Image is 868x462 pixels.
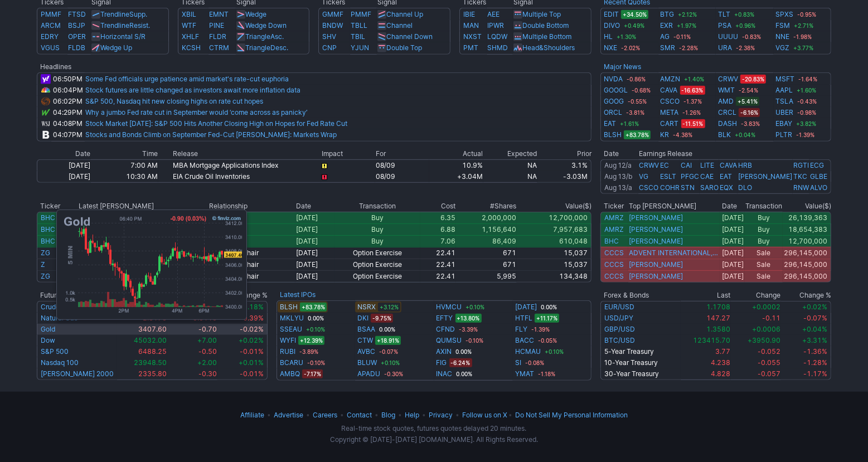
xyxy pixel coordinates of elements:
[681,183,695,192] a: STN
[795,130,817,139] span: -1.39%
[85,119,347,128] a: Stock Market [DATE]: S&P 500 Hits Another Closing High on Hopes for Fed Rate Cut
[629,249,719,257] a: ADVENT INTERNATIONAL, L.P.
[209,21,224,30] a: PINE
[776,85,793,96] a: AAPL
[68,21,85,30] a: BSJP
[681,108,703,117] span: -1.26%
[437,346,452,357] a: AXIN
[483,171,537,183] td: NA
[615,32,638,41] span: +1.30%
[85,86,300,94] a: Stock futures are little changed as investors await more inflation data
[776,96,794,107] a: TSLA
[537,159,591,171] td: 3.1%
[463,21,479,30] a: MAN
[700,172,714,181] a: CAE
[483,159,537,171] td: NA
[100,21,129,30] span: Trendline
[604,31,613,42] a: HL
[375,159,429,171] td: 08/09
[628,201,720,212] th: Top [PERSON_NAME]
[626,97,648,106] span: -0.55%
[604,272,624,280] a: CCCS
[429,171,483,183] td: +3.04M
[733,130,757,139] span: +0.04%
[740,32,763,41] span: -0.83%
[639,172,648,181] a: VG
[676,21,699,30] span: +1.97%
[437,301,462,313] a: HVMCU
[41,314,77,322] a: Natural Gas
[629,272,683,281] a: [PERSON_NAME]
[661,42,676,54] a: SMR
[720,183,733,192] a: EQX
[639,161,659,169] a: CRWV
[280,324,302,335] a: SSEAU
[683,75,706,84] span: +1.40%
[245,32,284,41] a: TriangleAsc.
[792,32,814,41] span: -1.98%
[462,411,507,419] a: Follow us on X
[718,107,736,118] a: CRCL
[522,43,575,52] a: Head&Shoulders
[661,31,670,42] a: AG
[41,225,55,234] a: BHC
[322,21,343,30] a: BNDW
[41,336,55,344] a: Dow
[245,43,288,52] a: TriangleDesc.
[208,201,295,212] th: Relationship
[604,96,624,107] a: GOOG
[280,290,316,299] b: Latest IPOs
[737,86,760,95] span: -2.54%
[357,335,373,346] a: CTW
[322,43,337,52] a: CNP
[91,159,158,171] td: 7:00 AM
[386,10,423,18] a: Channel Up
[463,10,475,18] a: IBIE
[85,130,337,139] a: Stocks and Bonds Climb on September Fed-Cut [PERSON_NAME]: Markets Wrap
[78,201,209,212] th: Latest [PERSON_NAME]
[600,159,638,171] td: After Market Close
[604,249,624,257] a: CCCS
[681,172,699,181] a: PFGC
[37,159,91,171] td: [DATE]
[604,303,634,311] a: EUR/USD
[604,172,632,181] a: Aug 13/b
[718,20,731,31] a: PSA
[661,85,678,96] a: CAVA
[796,108,818,117] span: -0.98%
[720,212,745,223] td: [DATE]
[810,172,827,181] a: GLBE
[720,201,745,212] th: Date
[68,10,86,18] a: FTSD
[429,411,453,419] a: Privacy
[522,32,571,41] a: Multiple Bottom
[738,183,752,192] a: DLO
[718,74,738,85] a: CRWV
[313,411,337,419] a: Careers
[733,10,756,19] span: +0.83%
[91,171,158,183] td: 10:30 AM
[629,213,683,222] a: [PERSON_NAME]
[347,411,372,419] a: Contact
[386,21,413,30] a: Channel
[420,212,455,223] td: 6.35
[351,10,371,18] a: PMMF
[718,9,730,20] a: TLT
[734,21,757,30] span: +0.96%
[245,10,266,18] a: Wedge
[604,325,635,333] a: GBP/USD
[522,21,569,30] a: Double Bottom
[792,43,816,52] span: +3.77%
[208,212,295,223] td: Director
[172,148,321,159] th: Release
[660,161,669,169] a: EC
[718,42,732,54] a: URA
[619,43,642,52] span: -2.02%
[776,107,794,118] a: UBER
[321,148,375,159] th: Impact
[280,346,295,357] a: RUBI
[515,324,527,335] a: FLY
[85,108,307,116] a: Why a jumbo Fed rate cut in September would ‘come across as panicky’
[381,411,395,419] a: Blog
[660,172,676,181] a: ESLT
